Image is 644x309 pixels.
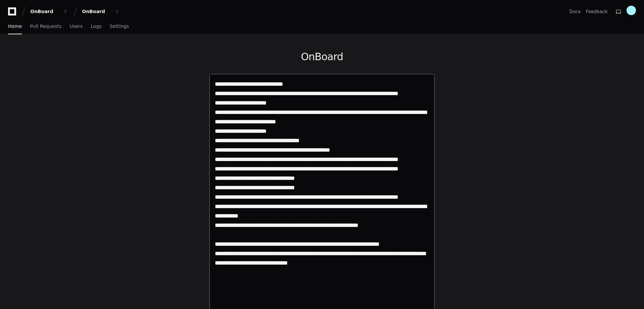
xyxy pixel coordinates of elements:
button: OnBoard [28,5,71,17]
button: Feedback [586,8,608,15]
a: Docs [569,8,580,15]
a: Users [70,19,83,34]
span: Settings [110,24,129,28]
a: Pull Requests [30,19,61,34]
button: OnBoard [79,5,122,17]
a: Settings [110,19,129,34]
div: OnBoard [30,8,59,15]
a: Logs [91,19,102,34]
a: Home [8,19,22,34]
h1: OnBoard [209,51,435,63]
span: Users [70,24,83,28]
span: Logs [91,24,102,28]
span: Home [8,24,22,28]
span: Pull Requests [30,24,61,28]
div: OnBoard [82,8,111,15]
